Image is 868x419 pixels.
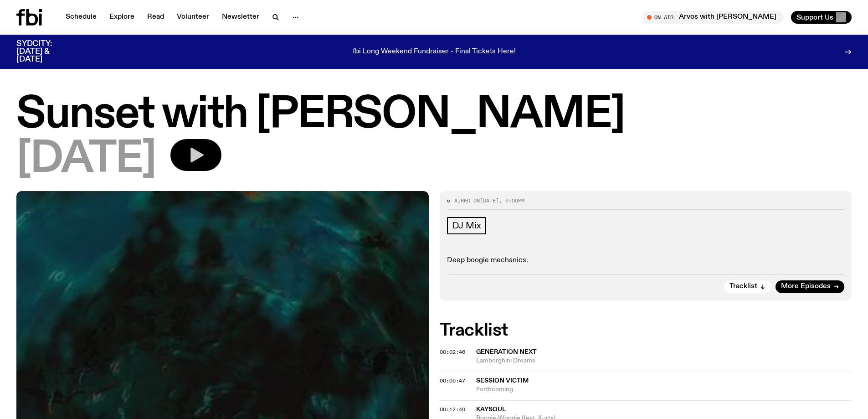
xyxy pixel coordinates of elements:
[16,40,75,63] h3: SYDCITY: [DATE] & [DATE]
[776,280,844,293] a: More Episodes
[781,283,831,290] span: More Episodes
[440,350,465,355] button: 00:02:46
[16,139,156,180] span: [DATE]
[16,94,852,135] h1: Sunset with [PERSON_NAME]
[440,322,852,339] h2: Tracklist
[729,283,757,290] span: Tracklist
[171,11,215,24] a: Volunteer
[447,217,487,234] a: DJ Mix
[353,48,516,56] p: fbi Long Weekend Fundraiser - Final Tickets Here!
[476,385,852,394] span: Forthcoming
[142,11,169,24] a: Read
[440,378,465,383] button: 00:06:47
[791,11,852,24] button: Support Us
[724,280,771,293] button: Tracklist
[476,349,537,355] span: Generation Next
[796,13,833,21] span: Support Us
[454,197,480,204] span: Aired on
[60,11,102,24] a: Schedule
[452,221,481,231] span: DJ Mix
[476,378,529,384] span: Session Victim
[104,11,140,24] a: Explore
[499,197,524,204] span: , 6:00pm
[440,406,465,413] span: 00:12:40
[440,407,465,412] button: 00:12:40
[476,406,506,413] span: KaySoul
[480,197,499,204] span: [DATE]
[642,11,784,24] button: On AirArvos with [PERSON_NAME]
[440,377,465,384] span: 00:06:47
[447,256,845,265] p: Deep boogie mechanics.
[476,357,852,365] span: Lamborghini Dreams
[216,11,265,24] a: Newsletter
[440,348,465,356] span: 00:02:46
